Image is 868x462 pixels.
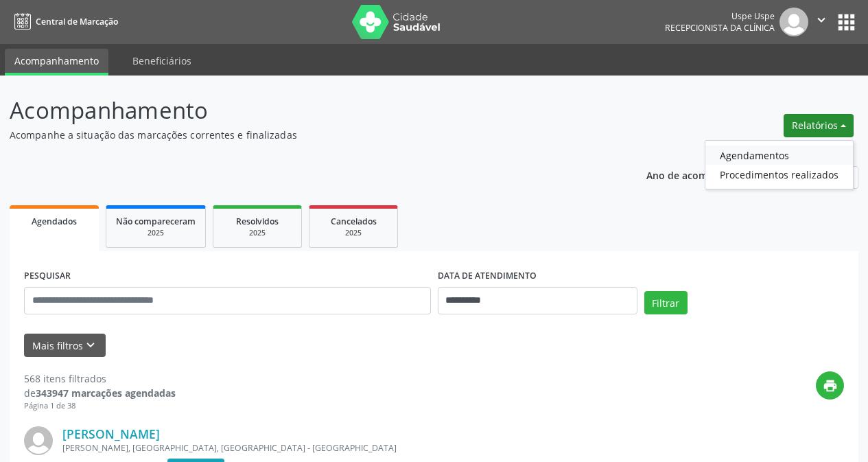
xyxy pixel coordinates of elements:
div: 568 itens filtrados [24,371,176,386]
label: PESQUISAR [24,266,71,287]
p: Acompanhamento [10,93,604,128]
i:  [814,12,829,27]
strong: 343947 marcações agendadas [36,386,176,400]
button: Filtrar [644,291,688,314]
span: Agendados [32,216,77,227]
a: Beneficiários [123,49,201,73]
div: Página 1 de 38 [24,400,176,412]
div: 2025 [319,228,388,238]
p: Acompanhe a situação das marcações correntes e finalizadas [10,128,604,142]
span: Não compareceram [116,216,196,227]
i: keyboard_arrow_down [83,338,98,353]
button:  [808,8,834,36]
p: Ano de acompanhamento [646,166,768,183]
a: Acompanhamento [5,49,108,76]
button: print [816,371,844,400]
span: Central de Marcação [36,16,118,27]
div: 2025 [223,228,292,238]
i: print [823,378,838,393]
label: DATA DE ATENDIMENTO [438,266,537,287]
span: Resolvidos [236,216,279,227]
a: Agendamentos [705,146,853,165]
button: Mais filtroskeyboard_arrow_down [24,334,106,358]
a: Procedimentos realizados [705,165,853,184]
div: Uspe Uspe [665,10,775,22]
div: 2025 [116,228,196,238]
span: Cancelados [331,216,377,227]
img: img [779,8,808,36]
button: Relatórios [784,114,854,137]
span: Recepcionista da clínica [665,22,775,34]
div: [PERSON_NAME], [GEOGRAPHIC_DATA], [GEOGRAPHIC_DATA] - [GEOGRAPHIC_DATA] [62,442,638,454]
img: img [24,426,53,455]
a: [PERSON_NAME] [62,426,160,441]
div: de [24,386,176,400]
a: Central de Marcação [10,10,118,33]
ul: Relatórios [705,140,854,189]
button: apps [834,10,858,34]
